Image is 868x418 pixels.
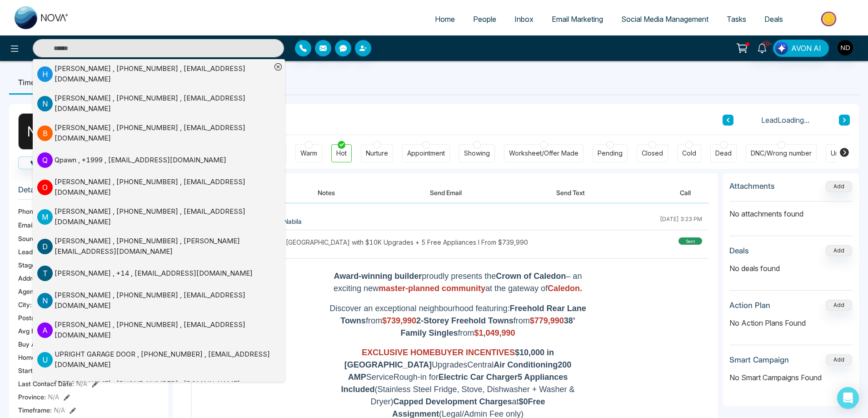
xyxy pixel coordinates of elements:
[18,405,52,415] span: Timeframe :
[18,113,55,150] div: N K
[37,239,53,254] p: D
[18,353,54,362] span: Home Type :
[18,326,75,336] span: Avg Property Price :
[37,352,53,368] p: U
[18,220,35,230] span: Email:
[55,290,271,311] div: [PERSON_NAME] , [PHONE_NUMBER] , [EMAIL_ADDRESS][DOMAIN_NAME]
[412,182,480,203] button: Send Email
[18,313,55,322] span: Postal Code :
[18,247,51,257] span: Lead Type:
[18,339,47,349] span: Buy Area :
[37,66,53,82] p: H
[729,372,852,383] p: No Smart Campaigns Found
[18,185,159,199] h3: Details
[538,182,603,203] button: Send Text
[18,392,46,402] span: Province :
[18,260,37,270] span: Stage:
[826,245,852,256] button: Add
[762,40,770,48] span: 10+
[755,10,792,28] a: Deals
[55,93,271,114] div: [PERSON_NAME] , [PHONE_NUMBER] , [EMAIL_ADDRESS][DOMAIN_NAME]
[621,15,708,24] span: Social Media Management
[55,123,271,143] div: [PERSON_NAME] , [PHONE_NUMBER] , [EMAIL_ADDRESS][DOMAIN_NAME]
[729,355,789,364] h3: Smart Campaign
[241,237,528,247] span: New Homes in [GEOGRAPHIC_DATA] with $10K Upgrades + 5 Free Appliances I From $739,990
[831,149,867,158] div: Unspecified
[612,10,718,28] a: Social Media Management
[37,266,53,281] p: T
[18,206,39,216] span: Phone:
[751,40,773,55] a: 10+
[729,317,852,328] p: No Action Plans Found
[729,263,852,274] p: No deals found
[837,387,859,409] div: Open Intercom Messenger
[729,201,852,219] p: No attachments found
[37,382,53,397] p: V
[729,181,775,191] h3: Attachments
[55,320,271,340] div: [PERSON_NAME] , [PHONE_NUMBER] , [EMAIL_ADDRESS][DOMAIN_NAME]
[435,15,455,24] span: Home
[18,300,32,309] span: City :
[284,217,302,226] span: Nabila
[300,149,317,158] div: Warm
[48,392,59,402] span: N/A
[37,322,53,338] p: A
[718,10,755,28] a: Tasks
[773,40,829,57] button: AVON AI
[76,379,87,388] span: N/A
[18,379,74,388] span: Last Contact Date :
[660,215,702,227] div: [DATE] 3:23 PM
[729,301,770,310] h3: Action Plan
[55,349,271,370] div: UPRIGHT GARAGE DOOR , [PHONE_NUMBER] , [EMAIL_ADDRESS][DOMAIN_NAME]
[37,126,53,141] p: B
[678,237,702,245] div: sent
[18,287,38,296] span: Agent:
[37,293,53,308] p: N
[791,43,821,54] span: AVON AI
[764,15,783,24] span: Deals
[642,149,663,158] div: Closed
[9,70,56,95] li: Timeline
[37,209,53,225] p: M
[37,152,53,168] p: Q
[826,300,852,311] button: Add
[54,405,65,415] span: N/A
[509,149,579,158] div: Worksheet/Offer Made
[826,181,852,192] button: Add
[55,155,226,166] div: Qpawn , +1999 , [EMAIL_ADDRESS][DOMAIN_NAME]
[826,182,852,190] span: Add
[598,149,623,158] div: Pending
[55,64,271,84] div: [PERSON_NAME] , [PHONE_NUMBER] , [EMAIL_ADDRESS][DOMAIN_NAME]
[336,149,347,158] div: Hot
[55,177,271,197] div: [PERSON_NAME] , [PHONE_NUMBER] , [EMAIL_ADDRESS][DOMAIN_NAME]
[55,379,271,399] div: [PERSON_NAME] , [PHONE_NUMBER] , [DOMAIN_NAME][EMAIL_ADDRESS][DOMAIN_NAME]
[729,246,749,255] h3: Deals
[514,15,534,24] span: Inbox
[18,234,41,243] span: Source:
[407,149,445,158] div: Appointment
[18,273,57,283] span: Address:
[37,180,53,195] p: O
[473,15,496,24] span: People
[838,40,853,55] img: User Avatar
[37,96,53,111] p: N
[464,10,505,28] a: People
[505,10,543,28] a: Inbox
[797,9,863,29] img: Market-place.gif
[464,149,490,158] div: Showing
[366,149,388,158] div: Nurture
[662,182,709,203] button: Call
[682,149,696,158] div: Cold
[751,149,812,158] div: DNC/Wrong number
[543,10,612,28] a: Email Marketing
[826,354,852,365] button: Add
[55,268,253,279] div: [PERSON_NAME] , +14 , [EMAIL_ADDRESS][DOMAIN_NAME]
[426,10,464,28] a: Home
[552,15,603,24] span: Email Marketing
[18,156,62,169] button: Call
[15,6,69,29] img: Nova CRM Logo
[727,15,746,24] span: Tasks
[299,182,353,203] button: Notes
[761,115,809,126] span: Lead Loading...
[55,206,271,227] div: [PERSON_NAME] , [PHONE_NUMBER] , [EMAIL_ADDRESS][DOMAIN_NAME]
